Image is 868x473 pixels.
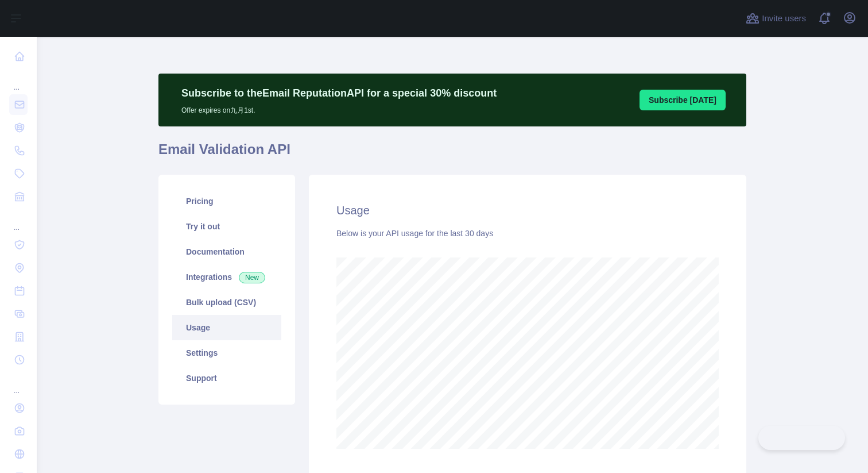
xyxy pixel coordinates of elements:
a: Support [172,366,281,391]
a: Bulk upload (CSV) [172,290,281,315]
a: Documentation [172,239,281,264]
a: Try it out [172,214,281,239]
iframe: Toggle Customer Support [758,426,845,450]
a: Integrations New [172,264,281,290]
p: Offer expires on 九月 1st. [181,101,497,115]
h2: Usage [336,202,719,218]
div: ... [9,69,28,92]
div: Below is your API usage for the last 30 days [336,228,719,239]
button: Subscribe [DATE] [640,90,726,110]
a: Usage [172,315,281,340]
div: ... [9,209,28,232]
button: Invite users [743,9,808,28]
span: New [239,272,265,283]
span: Invite users [762,12,806,25]
h1: Email Validation API [158,140,746,168]
a: Pricing [172,189,281,214]
p: Subscribe to the Email Reputation API for a special 30 % discount [181,85,497,101]
a: Settings [172,340,281,366]
div: ... [9,372,28,395]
